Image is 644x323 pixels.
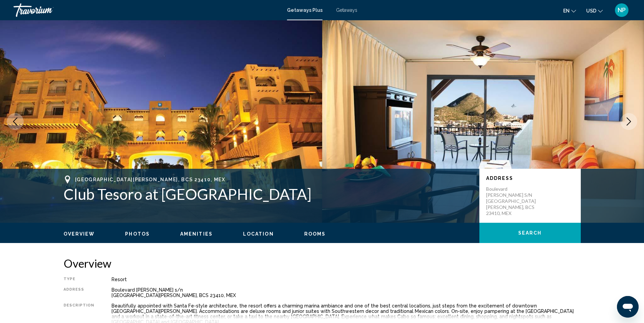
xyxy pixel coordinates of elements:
span: Location [243,231,274,237]
button: Rooms [304,231,326,237]
div: Resort [112,277,581,282]
button: Amenities [180,231,213,237]
iframe: Button to launch messaging window [617,296,639,318]
span: [GEOGRAPHIC_DATA][PERSON_NAME], BCS 23410, MEX [75,177,225,182]
div: Type [64,277,95,282]
button: Overview [64,231,95,237]
button: Change language [563,6,576,16]
span: USD [586,8,596,14]
a: Getaways [336,7,357,13]
p: Address [486,176,574,181]
button: User Menu [613,3,630,17]
span: Photos [125,231,150,237]
p: Boulevard [PERSON_NAME] s/n [GEOGRAPHIC_DATA][PERSON_NAME], BCS 23410, MEX [486,186,540,216]
div: Address [64,287,95,298]
h1: Club Tesoro at [GEOGRAPHIC_DATA] [64,185,473,203]
span: Amenities [180,231,213,237]
span: Rooms [304,231,326,237]
span: Overview [64,231,95,237]
a: Travorium [14,3,280,17]
button: Photos [125,231,150,237]
span: NP [618,7,626,14]
button: Previous image [7,113,24,130]
a: Getaways Plus [287,7,323,13]
span: en [563,8,570,14]
span: Search [518,231,542,236]
button: Search [479,223,581,243]
button: Change currency [586,6,603,16]
div: Boulevard [PERSON_NAME] s/n [GEOGRAPHIC_DATA][PERSON_NAME], BCS 23410, MEX [112,287,581,298]
button: Next image [620,113,637,130]
button: Location [243,231,274,237]
h2: Overview [64,257,581,270]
